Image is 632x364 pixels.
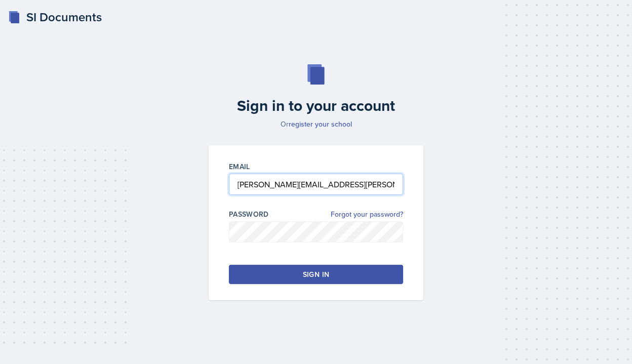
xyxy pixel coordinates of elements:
[229,161,250,172] label: Email
[331,209,403,220] a: Forgot your password?
[203,119,429,129] p: Or
[303,269,329,279] div: Sign in
[229,265,403,284] button: Sign in
[8,8,102,26] a: SI Documents
[229,174,403,195] input: Email
[229,209,269,219] label: Password
[203,97,429,115] h2: Sign in to your account
[289,119,352,129] a: register your school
